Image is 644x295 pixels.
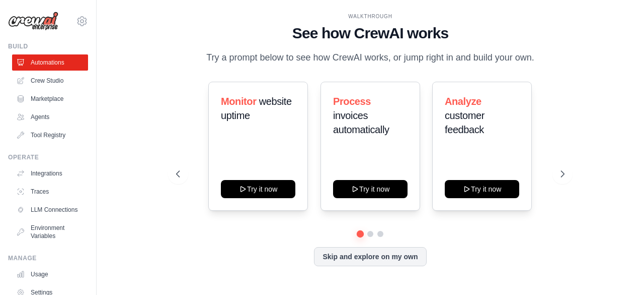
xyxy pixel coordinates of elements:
[445,180,519,198] button: Try it now
[333,180,408,198] button: Try it now
[8,153,88,161] div: Operate
[176,24,564,42] h1: See how CrewAI works
[445,110,485,135] span: customer feedback
[12,165,88,182] a: Integrations
[12,91,88,107] a: Marketplace
[8,12,58,31] img: Logo
[12,220,88,244] a: Environment Variables
[12,73,88,89] a: Crew Studio
[8,254,88,262] div: Manage
[12,184,88,200] a: Traces
[12,127,88,143] a: Tool Registry
[12,266,88,282] a: Usage
[221,96,257,107] span: Monitor
[176,13,564,20] div: WALKTHROUGH
[8,42,88,50] div: Build
[221,96,292,121] span: website uptime
[12,109,88,125] a: Agents
[333,110,389,135] span: invoices automatically
[445,96,481,107] span: Analyze
[314,247,426,266] button: Skip and explore on my own
[333,96,371,107] span: Process
[12,202,88,218] a: LLM Connections
[201,50,539,65] p: Try a prompt below to see how CrewAI works, or jump right in and build your own.
[12,54,88,71] a: Automations
[221,180,295,198] button: Try it now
